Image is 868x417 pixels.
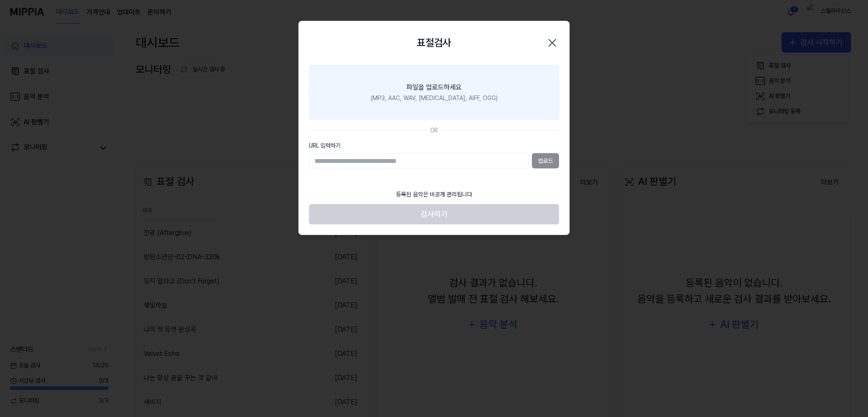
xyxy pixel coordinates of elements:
[391,185,477,204] div: 등록된 음악은 비공개 관리됩니다
[430,126,438,135] div: OR
[406,82,462,92] div: 파일을 업로드하세요
[417,35,451,51] h2: 표절검사
[371,94,498,103] div: (MP3, AAC, WAV, [MEDICAL_DATA], AIFF, OGG)
[309,142,559,150] label: URL 입력하기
